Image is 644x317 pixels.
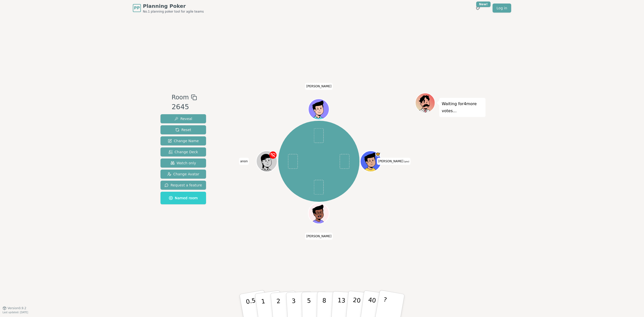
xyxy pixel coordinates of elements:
[403,161,409,163] span: (you)
[169,195,198,201] span: Named room
[160,147,206,156] button: Change Deck
[167,172,199,177] span: Change Avatar
[473,4,482,13] button: New!
[8,306,26,310] span: Version 0.9.2
[174,116,192,121] span: Reveal
[160,114,206,123] button: Reveal
[160,181,206,190] button: Request a feature
[143,10,204,14] span: No.1 planning poker tool for agile teams
[143,3,204,10] span: Planning Poker
[160,170,206,179] button: Change Avatar
[493,4,511,13] a: Log in
[305,233,333,240] span: Click to change your name
[160,158,206,168] button: Watch only
[305,83,333,90] span: Click to change your name
[476,2,491,7] div: New!
[239,158,249,165] span: Click to change your name
[169,149,198,154] span: Change Deck
[3,306,26,310] button: Version0.9.2
[377,158,411,165] span: Click to change your name
[172,102,197,112] div: 2645
[442,100,483,114] p: Waiting for 4 more votes...
[171,161,196,166] span: Watch only
[375,151,381,157] span: Nguyen is the host
[160,136,206,145] button: Change Name
[160,125,206,134] button: Reset
[160,192,206,204] button: Named room
[165,183,202,188] span: Request a feature
[133,3,204,14] a: PPPlanning PokerNo.1 planning poker tool for agile teams
[361,151,381,171] button: Click to change your avatar
[168,138,199,143] span: Change Name
[3,311,28,314] span: Last updated: [DATE]
[134,5,140,11] span: PP
[175,127,191,132] span: Reset
[172,93,189,102] span: Room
